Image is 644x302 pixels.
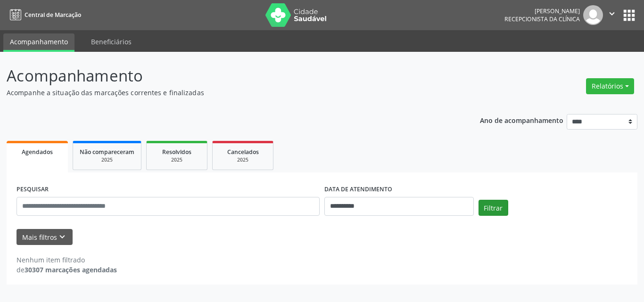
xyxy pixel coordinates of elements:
[17,182,49,197] label: PESQUISAR
[84,33,138,50] a: Beneficiários
[80,156,134,163] div: 2025
[324,182,392,197] label: DATA DE ATENDIMENTO
[25,11,81,19] span: Central de Marcação
[583,5,603,25] img: img
[7,7,81,23] a: Central de Marcação
[219,156,266,163] div: 2025
[153,156,200,163] div: 2025
[7,64,448,88] p: Acompanhamento
[479,200,508,216] button: Filtrar
[57,232,67,242] i: keyboard_arrow_down
[22,148,53,156] span: Agendados
[504,15,580,23] span: Recepcionista da clínica
[603,5,621,25] button: 
[25,265,117,274] strong: 30307 marcações agendadas
[17,255,117,265] div: Nenhum item filtrado
[162,148,191,156] span: Resolvidos
[607,8,617,19] i: 
[504,7,580,15] div: [PERSON_NAME]
[17,229,73,245] button: Mais filtroskeyboard_arrow_down
[3,33,74,52] a: Acompanhamento
[17,265,117,275] div: de
[586,78,634,94] button: Relatórios
[621,7,637,24] button: apps
[227,148,259,156] span: Cancelados
[80,148,134,156] span: Não compareceram
[480,114,563,126] p: Ano de acompanhamento
[7,88,448,98] p: Acompanhe a situação das marcações correntes e finalizadas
